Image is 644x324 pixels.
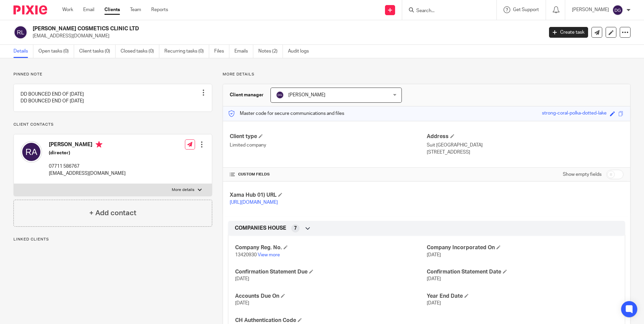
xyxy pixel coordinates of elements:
[612,5,623,15] img: svg%3E
[427,244,618,251] h4: Company Incorporated On
[427,253,441,257] span: [DATE]
[427,293,618,300] h4: Year End Date
[79,45,116,58] a: Client tasks (0)
[235,317,426,324] h4: CH Authentication Code
[13,45,33,58] a: Details
[288,93,325,97] span: [PERSON_NAME]
[549,27,588,38] a: Create task
[96,141,102,148] i: Primary
[49,170,126,177] p: [EMAIL_ADDRESS][DOMAIN_NAME]
[214,45,229,58] a: Files
[427,133,623,140] h4: Address
[258,45,283,58] a: Notes (2)
[104,6,120,13] a: Clients
[13,25,28,39] img: svg%3E
[235,293,426,300] h4: Accounts Due On
[13,5,47,14] img: Pixie
[228,110,344,117] p: Master code for secure communications and files
[49,163,126,170] p: 07711 586767
[21,141,42,163] img: svg%3E
[258,253,280,257] a: View more
[230,142,426,149] p: Limited company
[223,72,631,77] p: More details
[427,277,441,281] span: [DATE]
[49,141,126,150] h4: [PERSON_NAME]
[13,237,212,242] p: Linked clients
[427,268,618,276] h4: Confirmation Statement Date
[235,225,286,232] span: COMPANIES HOUSE
[13,122,212,127] p: Client contacts
[542,110,607,118] div: strong-coral-polka-dotted-lake
[230,133,426,140] h4: Client type
[294,225,297,232] span: 7
[230,200,278,205] a: [URL][DOMAIN_NAME]
[89,208,136,218] h4: + Add contact
[427,142,623,149] p: Suit [GEOGRAPHIC_DATA]
[38,45,74,58] a: Open tasks (0)
[230,192,426,199] h4: Xama Hub 01) URL
[427,301,441,305] span: [DATE]
[172,187,194,193] p: More details
[13,72,212,77] p: Pinned note
[230,92,264,98] h3: Client manager
[235,253,257,257] span: 13420930
[130,6,141,13] a: Team
[83,6,94,13] a: Email
[164,45,209,58] a: Recurring tasks (0)
[513,7,539,12] span: Get Support
[235,301,249,305] span: [DATE]
[235,277,249,281] span: [DATE]
[416,8,476,14] input: Search
[62,6,73,13] a: Work
[33,25,438,32] h2: [PERSON_NAME] COSMETICS CLINIC LTD
[235,268,426,276] h4: Confirmation Statement Due
[33,33,539,39] p: [EMAIL_ADDRESS][DOMAIN_NAME]
[563,171,602,178] label: Show empty fields
[288,45,314,58] a: Audit logs
[572,6,609,13] p: [PERSON_NAME]
[230,172,426,177] h4: CUSTOM FIELDS
[49,150,126,156] h5: (director)
[151,6,168,13] a: Reports
[234,45,253,58] a: Emails
[235,244,426,251] h4: Company Reg. No.
[121,45,159,58] a: Closed tasks (0)
[276,91,284,99] img: svg%3E
[427,149,623,156] p: [STREET_ADDRESS]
